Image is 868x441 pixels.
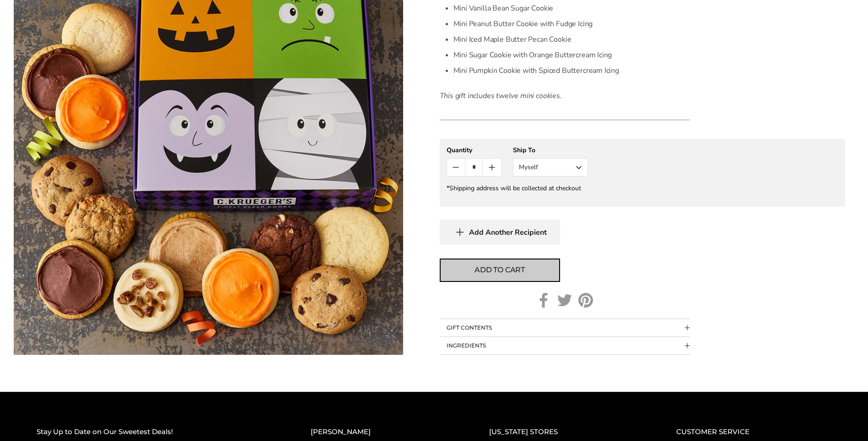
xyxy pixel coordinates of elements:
h2: [PERSON_NAME] [311,426,453,438]
button: Myself [513,158,588,176]
li: Mini Pumpkin Cookie with Spiced Buttercream Icing [453,63,690,78]
li: Mini Peanut Butter Cookie with Fudge Icing [453,16,690,32]
em: This gift includes twelve mini cookies. [440,91,562,101]
button: Collapsible block button [440,337,690,354]
h2: [US_STATE] STORES [489,426,640,438]
button: Add Another Recipient [440,220,560,245]
li: Mini Vanilla Bean Sugar Cookie [453,0,690,16]
span: Add to cart [474,265,525,276]
input: Quantity [465,159,483,176]
div: Ship To [513,146,588,154]
a: Twitter [557,293,572,308]
h2: Stay Up to Date on Our Sweetest Deals! [37,426,274,438]
div: Quantity [447,146,501,154]
div: *Shipping address will be collected at checkout [447,184,838,193]
button: Collapsible block button [440,319,690,336]
a: Pinterest [578,293,593,308]
a: Facebook [536,293,551,308]
button: Count plus [483,159,501,176]
button: Count minus [447,159,465,176]
button: Add to cart [440,259,560,282]
li: Mini Sugar Cookie with Orange Buttercream Icing [453,47,690,63]
span: Add Another Recipient [469,228,547,237]
iframe: Sign Up via Text for Offers [7,406,95,434]
h2: CUSTOMER SERVICE [676,426,831,438]
li: Mini Iced Maple Butter Pecan Cookie [453,32,690,47]
gfm-form: New recipient [440,139,845,207]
